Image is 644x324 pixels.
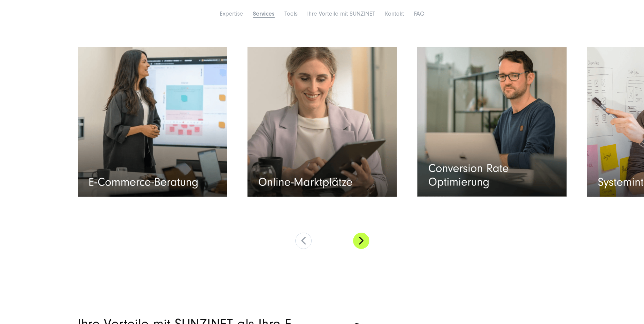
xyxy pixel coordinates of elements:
a: Expertise [220,10,243,17]
a: Ihre Vorteile mit SUNZINET [307,10,375,17]
a: Read full post: (SZ) (DE): E-Com: Online-Marktplatz-Agentur [247,47,397,197]
a: Read full post: (SZ) (DE): (DM-S): CRO - Conversion Optimierung [417,47,567,197]
a: Tools [284,10,297,17]
a: Read full post: (SZ) (DE): E-com: E-commerce Beratung (webshop dev.) [78,47,227,197]
a: FAQ [414,10,424,17]
a: Services [253,10,275,17]
a: Kontakt [385,10,404,17]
